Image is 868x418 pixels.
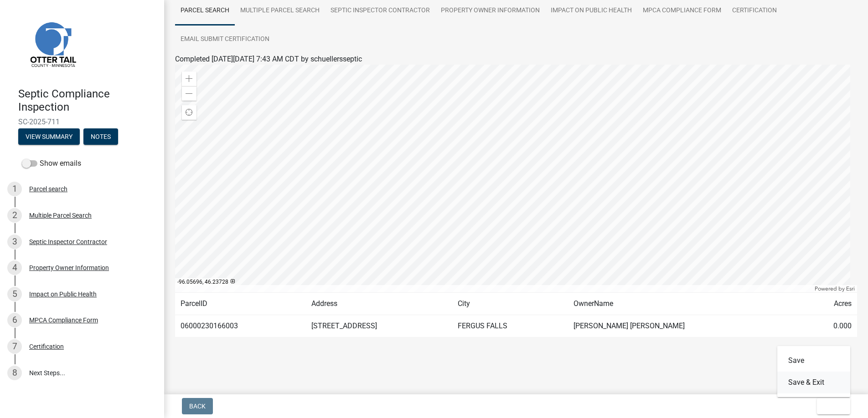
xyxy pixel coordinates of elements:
[452,293,568,315] td: City
[189,403,206,410] span: Back
[182,71,196,86] div: Zoom in
[18,128,80,145] button: View Summary
[175,293,306,315] td: ParcelID
[29,265,109,271] div: Property Owner Information
[452,315,568,337] td: FERGUS FALLS
[568,293,801,315] td: OwnerName
[22,158,81,169] label: Show emails
[29,186,67,192] div: Parcel search
[777,350,850,372] button: Save
[182,105,196,120] div: Find my location
[18,87,157,114] h4: Septic Compliance Inspection
[7,234,22,249] div: 3
[817,398,850,414] button: Exit
[7,208,22,223] div: 2
[18,133,80,141] wm-modal-confirm: Summary
[801,315,857,337] td: 0.000
[175,55,362,63] span: Completed [DATE][DATE] 7:43 AM CDT by schuellersseptic
[812,285,857,292] div: Powered by
[824,403,837,410] span: Exit
[83,133,118,141] wm-modal-confirm: Notes
[29,343,64,350] div: Certification
[801,293,857,315] td: Acres
[29,239,107,245] div: Septic Inspector Contractor
[306,315,452,337] td: [STREET_ADDRESS]
[7,260,22,275] div: 4
[83,128,118,145] button: Notes
[7,313,22,327] div: 6
[568,315,801,337] td: [PERSON_NAME] [PERSON_NAME]
[29,291,97,297] div: Impact on Public Health
[7,287,22,301] div: 5
[18,10,87,78] img: Otter Tail County, Minnesota
[18,117,146,126] span: SC-2025-711
[7,339,22,354] div: 7
[29,212,92,219] div: Multiple Parcel Search
[175,25,275,54] a: Email Submit Certification
[777,372,850,393] button: Save & Exit
[846,285,855,292] a: Esri
[777,346,850,397] div: Exit
[175,315,306,337] td: 06000230166003
[29,317,98,323] div: MPCA Compliance Form
[7,182,22,196] div: 1
[182,398,213,414] button: Back
[7,366,22,380] div: 8
[306,293,452,315] td: Address
[182,86,196,101] div: Zoom out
